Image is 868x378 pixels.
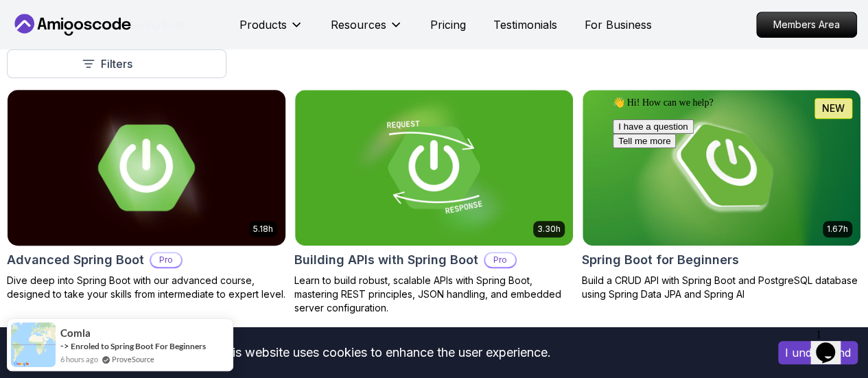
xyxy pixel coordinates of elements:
[101,56,132,72] p: Filters
[294,89,574,315] a: Building APIs with Spring Boot card3.30hBuilding APIs with Spring BootProLearn to build robust, s...
[757,12,856,37] p: Members Area
[253,224,273,235] p: 5.18h
[582,274,861,301] p: Build a CRUD API with Spring Boot and PostgreSQL database using Spring Data JPA and Spring AI
[5,5,253,57] div: 👋 Hi! How can we help?I have a questionTell me more
[7,250,144,270] h2: Advanced Spring Boot
[294,274,574,315] p: Learn to build robust, scalable APIs with Spring Boot, mastering REST principles, JSON handling, ...
[71,341,206,351] a: Enroled to Spring Boot For Beginners
[585,16,652,33] a: For Business
[295,90,573,246] img: Building APIs with Spring Boot card
[1,86,292,249] img: Advanced Spring Boot card
[331,16,386,33] p: Resources
[5,6,106,16] span: 👋 Hi! How can we help?
[294,250,478,270] h2: Building APIs with Spring Boot
[607,91,854,316] iframe: chat widget
[10,338,758,368] div: This website uses cookies to enhance the user experience.
[331,16,403,44] button: Resources
[11,322,56,367] img: provesource social proof notification image
[582,250,739,270] h2: Spring Boot for Beginners
[778,341,858,364] button: Accept cookies
[5,43,69,57] button: Tell me more
[485,253,515,267] p: Pro
[60,340,69,351] span: ->
[7,274,286,301] p: Dive deep into Spring Boot with our advanced course, designed to take your skills from intermedia...
[430,16,466,33] a: Pricing
[60,353,98,365] span: 6 hours ago
[151,253,181,267] p: Pro
[239,16,287,33] p: Products
[239,16,303,44] button: Products
[756,12,857,38] a: Members Area
[810,323,854,364] iframe: chat widget
[112,353,154,365] a: ProveSource
[5,28,86,43] button: I have a question
[537,224,561,235] p: 3.30h
[7,49,226,78] button: Filters
[493,16,557,33] a: Testimonials
[60,327,91,339] span: comla
[583,90,860,246] img: Spring Boot for Beginners card
[7,89,286,301] a: Advanced Spring Boot card5.18hAdvanced Spring BootProDive deep into Spring Boot with our advanced...
[582,89,861,301] a: Spring Boot for Beginners card1.67hNEWSpring Boot for BeginnersBuild a CRUD API with Spring Boot ...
